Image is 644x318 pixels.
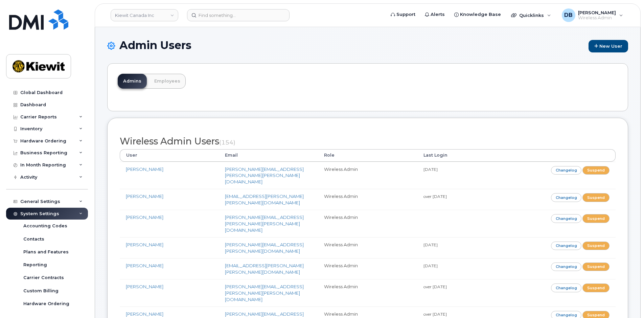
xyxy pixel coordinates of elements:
[582,214,609,223] a: Suspend
[318,189,417,210] td: Wireless Admin
[615,289,639,313] iframe: Messenger Launcher
[225,166,304,184] a: [PERSON_NAME][EMAIL_ADDRESS][PERSON_NAME][PERSON_NAME][DOMAIN_NAME]
[126,214,163,220] a: [PERSON_NAME]
[225,214,304,232] a: [PERSON_NAME][EMAIL_ADDRESS][PERSON_NAME][PERSON_NAME][DOMAIN_NAME]
[126,242,163,247] a: [PERSON_NAME]
[551,214,582,223] a: Changelog
[318,149,417,161] th: Role
[118,74,147,89] a: Admins
[318,258,417,279] td: Wireless Admin
[149,74,186,89] a: Employees
[423,284,447,289] small: over [DATE]
[582,263,609,271] a: Suspend
[423,194,447,199] small: over [DATE]
[225,284,304,302] a: [PERSON_NAME][EMAIL_ADDRESS][PERSON_NAME][PERSON_NAME][DOMAIN_NAME]
[126,166,163,172] a: [PERSON_NAME]
[225,263,304,275] a: [EMAIL_ADDRESS][PERSON_NAME][PERSON_NAME][DOMAIN_NAME]
[582,283,609,292] a: Suspend
[107,39,628,52] h1: Admin Users
[423,167,438,172] small: [DATE]
[423,263,438,268] small: [DATE]
[551,193,582,202] a: Changelog
[126,284,163,289] a: [PERSON_NAME]
[582,166,609,175] a: Suspend
[423,242,438,247] small: [DATE]
[417,149,516,161] th: Last Login
[225,242,304,254] a: [PERSON_NAME][EMAIL_ADDRESS][PERSON_NAME][DOMAIN_NAME]
[318,237,417,258] td: Wireless Admin
[582,242,609,250] a: Suspend
[120,136,616,146] h2: Wireless Admin Users
[551,283,582,292] a: Changelog
[120,149,219,161] th: User
[423,312,447,317] small: over [DATE]
[225,194,304,205] a: [EMAIL_ADDRESS][PERSON_NAME][PERSON_NAME][DOMAIN_NAME]
[589,40,628,52] a: New User
[551,166,582,175] a: Changelog
[126,194,163,199] a: [PERSON_NAME]
[551,263,582,271] a: Changelog
[126,311,163,317] a: [PERSON_NAME]
[219,149,318,161] th: Email
[219,139,235,146] small: (154)
[318,162,417,189] td: Wireless Admin
[551,242,582,250] a: Changelog
[126,263,163,268] a: [PERSON_NAME]
[582,193,609,202] a: Suspend
[318,210,417,237] td: Wireless Admin
[318,279,417,306] td: Wireless Admin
